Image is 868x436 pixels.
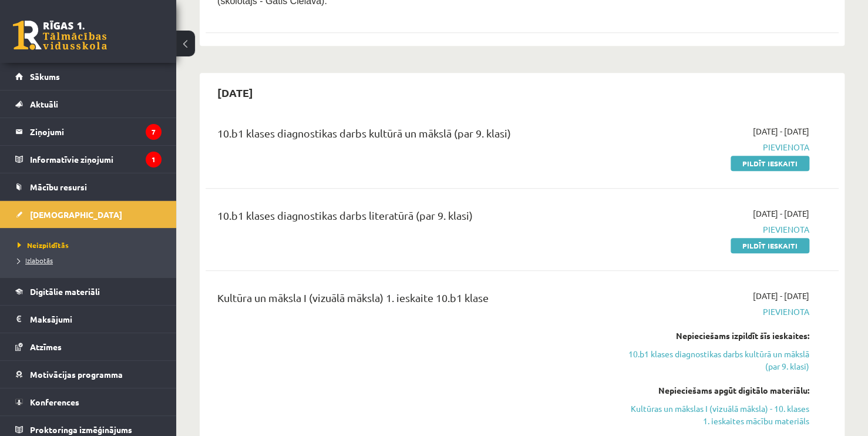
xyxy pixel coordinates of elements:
[30,369,123,380] span: Motivācijas programma
[753,207,809,220] span: [DATE] - [DATE]
[753,290,809,302] span: [DATE] - [DATE]
[15,333,162,360] a: Atzīmes
[30,341,62,352] span: Atzīmes
[30,424,132,435] span: Proktoringa izmēģinājums
[624,330,809,342] div: Nepieciešams izpildīt šīs ieskaites:
[30,99,58,109] span: Aktuāli
[624,223,809,236] span: Pievienota
[15,388,162,415] a: Konferences
[624,384,809,397] div: Nepieciešams apgūt digitālo materiālu:
[30,71,60,82] span: Sākums
[15,278,162,305] a: Digitālie materiāli
[15,201,162,228] a: [DEMOGRAPHIC_DATA]
[13,21,107,50] a: Rīgas 1. Tālmācības vidusskola
[15,63,162,90] a: Sākums
[731,156,809,171] a: Pildīt ieskaiti
[624,141,809,153] span: Pievienota
[30,397,79,407] span: Konferences
[206,79,265,106] h2: [DATE]
[753,125,809,137] span: [DATE] - [DATE]
[30,306,162,333] legend: Maksājumi
[217,125,606,147] div: 10.b1 klases diagnostikas darbs kultūrā un mākslā (par 9. klasi)
[624,348,809,373] a: 10.b1 klases diagnostikas darbs kultūrā un mākslā (par 9. klasi)
[731,238,809,253] a: Pildīt ieskaiti
[15,90,162,118] a: Aktuāli
[18,255,164,266] a: Izlabotās
[15,146,162,173] a: Informatīvie ziņojumi1
[15,118,162,145] a: Ziņojumi7
[15,361,162,388] a: Motivācijas programma
[30,286,100,297] span: Digitālie materiāli
[30,146,162,173] legend: Informatīvie ziņojumi
[15,173,162,200] a: Mācību resursi
[18,240,164,250] a: Neizpildītās
[30,118,162,145] legend: Ziņojumi
[15,306,162,333] a: Maksājumi
[624,306,809,318] span: Pievienota
[18,256,53,265] span: Izlabotās
[18,240,69,250] span: Neizpildītās
[624,403,809,427] a: Kultūras un mākslas I (vizuālā māksla) - 10. klases 1. ieskaites mācību materiāls
[146,124,162,140] i: 7
[30,182,87,192] span: Mācību resursi
[217,290,606,311] div: Kultūra un māksla I (vizuālā māksla) 1. ieskaite 10.b1 klase
[30,209,122,220] span: [DEMOGRAPHIC_DATA]
[217,207,606,229] div: 10.b1 klases diagnostikas darbs literatūrā (par 9. klasi)
[146,152,162,167] i: 1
